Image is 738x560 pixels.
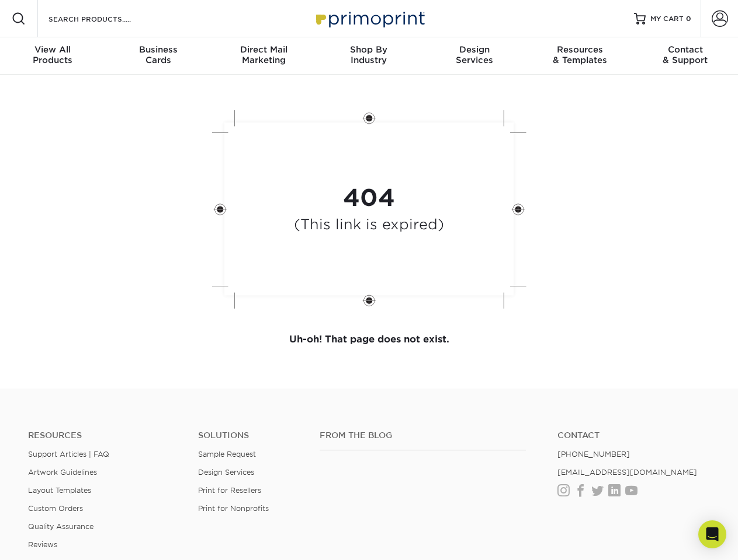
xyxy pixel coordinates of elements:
a: Custom Orders [28,504,83,513]
a: [EMAIL_ADDRESS][DOMAIN_NAME] [557,468,697,477]
span: 0 [686,15,691,23]
a: Resources& Templates [527,37,632,75]
div: Marketing [211,44,316,65]
strong: 404 [343,184,395,212]
a: BusinessCards [105,37,210,75]
span: Resources [527,44,632,55]
a: Quality Assurance [28,522,93,531]
a: Print for Nonprofits [198,504,269,513]
a: Print for Resellers [198,486,261,495]
strong: Uh-oh! That page does not exist. [289,334,449,345]
span: Direct Mail [211,44,316,55]
h4: From the Blog [320,430,526,440]
input: SEARCH PRODUCTS..... [47,12,161,26]
a: Layout Templates [28,486,91,495]
div: Industry [316,44,421,65]
div: Cards [105,44,210,65]
a: Contact& Support [633,37,738,75]
h4: (This link is expired) [294,216,444,233]
a: Artwork Guidelines [28,468,97,477]
a: Reviews [28,540,57,549]
span: Contact [633,44,738,55]
a: Contact [557,430,710,440]
a: Support Articles | FAQ [28,450,109,459]
span: Business [105,44,210,55]
span: MY CART [650,14,684,24]
div: & Support [633,44,738,65]
span: Shop By [316,44,421,55]
a: Shop ByIndustry [316,37,421,75]
a: [PHONE_NUMBER] [557,450,630,459]
div: Open Intercom Messenger [698,520,726,548]
a: Design Services [198,468,254,477]
h4: Solutions [198,430,302,440]
a: Direct MailMarketing [211,37,316,75]
a: DesignServices [422,37,527,75]
h4: Resources [28,430,181,440]
img: Primoprint [311,6,428,31]
div: Services [422,44,527,65]
span: Design [422,44,527,55]
a: Sample Request [198,450,256,459]
div: & Templates [527,44,632,65]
